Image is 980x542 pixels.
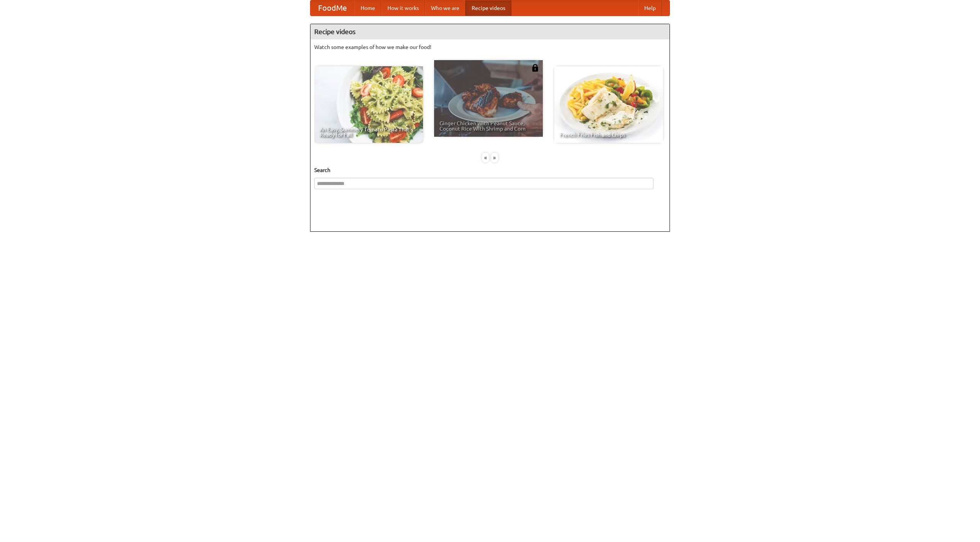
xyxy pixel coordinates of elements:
[310,0,354,16] a: FoodMe
[465,0,511,16] a: Recipe videos
[310,24,670,39] h4: Recipe videos
[554,66,663,143] a: French Fries Fish and Chips
[491,153,498,162] div: »
[314,66,423,143] a: An Easy, Summery Tomato Pasta That's Ready for Fall
[531,64,539,72] img: 483408.png
[638,0,662,16] a: Help
[320,127,418,138] span: An Easy, Summery Tomato Pasta That's Ready for Fall
[314,43,666,51] p: Watch some examples of how we make our food!
[482,153,489,162] div: «
[425,0,465,16] a: Who we are
[560,132,658,138] span: French Fries Fish and Chips
[381,0,425,16] a: How it works
[354,0,381,16] a: Home
[314,166,666,174] h5: Search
